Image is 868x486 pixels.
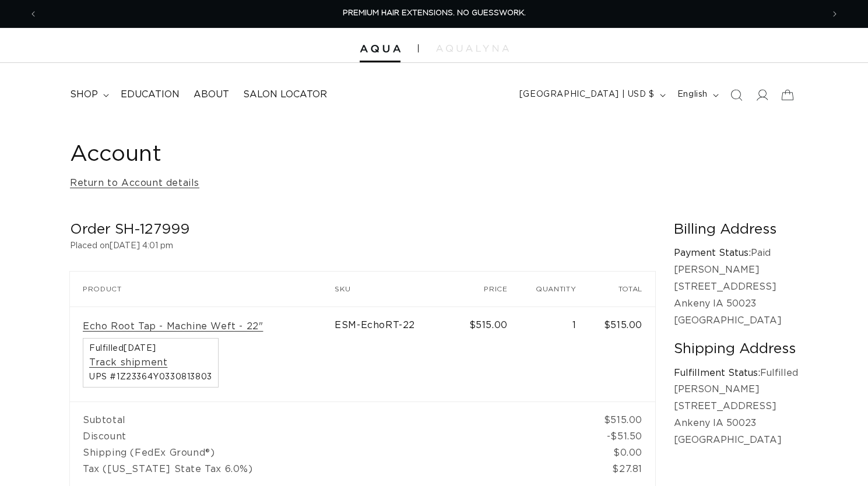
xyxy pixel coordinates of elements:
[114,82,187,108] a: Education
[70,445,589,461] td: Shipping (FedEx Ground®)
[70,402,589,428] td: Subtotal
[70,272,335,307] th: Product
[436,45,509,52] img: aqualyna.com
[589,445,655,461] td: $0.00
[236,82,334,108] a: Salon Locator
[335,272,454,307] th: SKU
[89,344,212,353] span: Fulfilled
[607,432,642,441] span: -$51.50
[70,221,655,239] h2: Order SH-127999
[521,307,589,402] td: 1
[89,373,212,381] span: UPS #1Z23364Y0330813803
[670,84,723,106] button: English
[70,89,98,101] span: shop
[455,272,521,307] th: Price
[20,3,46,25] button: Previous announcement
[194,89,229,101] span: About
[677,89,708,101] span: English
[110,242,173,250] time: [DATE] 4:01 pm
[335,307,454,402] td: ESM-EchoRT-22
[589,461,655,477] td: $27.81
[70,428,589,445] td: Discount
[674,340,798,358] h2: Shipping Address
[674,221,798,239] h2: Billing Address
[83,321,263,333] a: Echo Root Tap - Machine Weft - 22"
[521,272,589,307] th: Quantity
[89,357,167,369] a: Track shipment
[822,3,848,25] button: Next announcement
[723,82,749,108] summary: Search
[243,89,327,101] span: Salon Locator
[70,461,589,477] td: Tax ([US_STATE] State Tax 6.0%)
[70,175,199,192] a: Return to Account details
[674,381,798,448] p: [PERSON_NAME] [STREET_ADDRESS] Ankeny IA 50023 [GEOGRAPHIC_DATA]
[512,84,670,106] button: [GEOGRAPHIC_DATA] | USD $
[70,140,798,169] h1: Account
[63,82,114,108] summary: shop
[70,239,655,253] p: Placed on
[674,248,751,258] strong: Payment Status:
[589,402,655,428] td: $515.00
[589,307,655,402] td: $515.00
[674,262,798,329] p: [PERSON_NAME] [STREET_ADDRESS] Ankeny IA 50023 [GEOGRAPHIC_DATA]
[343,9,526,17] span: PREMIUM HAIR EXTENSIONS. NO GUESSWORK.
[519,89,655,101] span: [GEOGRAPHIC_DATA] | USD $
[121,89,180,101] span: Education
[674,365,798,382] p: Fulfilled
[187,82,236,108] a: About
[589,272,655,307] th: Total
[124,344,156,353] time: [DATE]
[674,245,798,262] p: Paid
[674,368,760,378] strong: Fulfillment Status:
[469,321,508,330] span: $515.00
[360,45,400,53] img: Aqua Hair Extensions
